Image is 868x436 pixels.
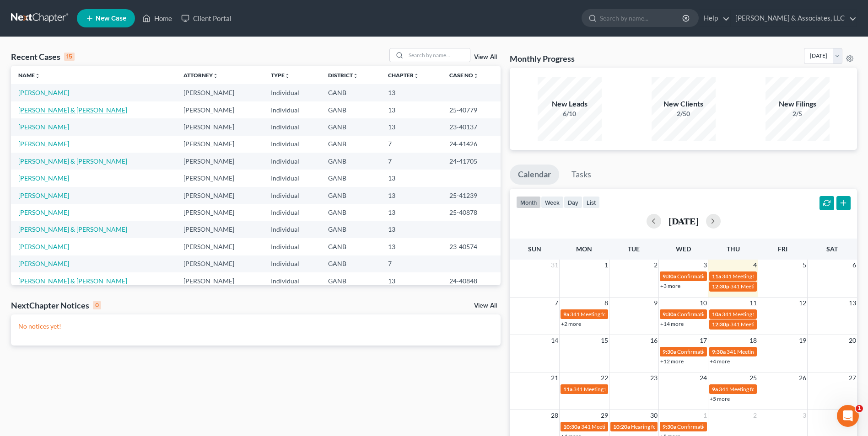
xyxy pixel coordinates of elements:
td: Individual [264,272,321,289]
td: GANB [321,221,381,238]
span: Sun [528,245,541,253]
span: 341 Meeting for [PERSON_NAME] [581,423,663,430]
span: 7 [554,298,559,308]
td: 13 [381,101,442,118]
span: 21 [550,372,559,383]
span: 25 [749,372,758,383]
span: 3 [702,260,708,271]
div: Recent Cases [11,51,75,62]
td: [PERSON_NAME] [176,170,264,186]
td: GANB [321,238,381,255]
button: day [564,196,582,208]
h2: [DATE] [669,216,699,226]
div: 0 [93,301,101,309]
td: GANB [321,84,381,101]
i: unfold_more [213,73,218,79]
span: 12:30p [712,283,729,290]
a: Attorneyunfold_more [183,72,218,79]
div: 2/5 [766,109,830,118]
td: Individual [264,136,321,153]
td: 13 [381,238,442,255]
td: Individual [264,84,321,101]
span: Hearing for [PERSON_NAME] [631,423,702,430]
i: unfold_more [35,73,40,79]
a: [PERSON_NAME] [18,243,69,250]
td: 13 [381,221,442,238]
span: 29 [600,410,609,421]
td: [PERSON_NAME] [176,272,264,289]
a: Calendar [510,165,559,185]
span: Thu [727,245,740,253]
span: 341 Meeting for [PERSON_NAME] Alum [PERSON_NAME] [722,311,862,318]
a: +3 more [660,282,680,289]
td: Individual [264,153,321,170]
td: 13 [381,272,442,289]
i: unfold_more [473,73,479,79]
span: 12 [798,298,807,308]
td: Individual [264,187,321,204]
span: Sat [826,245,838,253]
td: 23-40137 [442,118,501,135]
span: 26 [798,372,807,383]
td: [PERSON_NAME] [176,238,264,255]
span: 9:30a [712,348,726,355]
span: 19 [798,335,807,346]
td: Individual [264,238,321,255]
a: [PERSON_NAME] & [PERSON_NAME] [18,157,127,165]
span: 11a [563,386,572,393]
span: 20 [848,335,857,346]
span: 22 [600,372,609,383]
span: 10a [712,311,721,318]
span: 15 [600,335,609,346]
span: Confirmation Hearing for [PERSON_NAME] [677,273,782,280]
span: 10 [699,298,708,308]
span: 341 Meeting for [PERSON_NAME] [719,386,801,393]
td: GANB [321,153,381,170]
span: 341 Meeting for [PERSON_NAME] II & [PERSON_NAME] [570,311,706,318]
i: unfold_more [285,73,290,79]
span: Confirmation Hearing for [PERSON_NAME] & [PERSON_NAME] [677,311,830,318]
a: [PERSON_NAME] & [PERSON_NAME] [18,225,127,233]
span: 18 [749,335,758,346]
span: 11a [712,273,721,280]
span: 31 [550,260,559,271]
td: Individual [264,170,321,186]
td: 24-40848 [442,272,501,289]
a: [PERSON_NAME] & Associates, LLC [731,10,857,27]
a: Typeunfold_more [271,72,290,79]
span: 341 Meeting for [PERSON_NAME] [730,283,813,290]
td: Individual [264,118,321,135]
span: 16 [649,335,658,346]
a: Chapterunfold_more [388,72,419,79]
a: Tasks [563,165,599,185]
a: Case Nounfold_more [449,72,479,79]
div: New Filings [766,99,830,109]
span: Fri [778,245,787,253]
span: 9:30a [663,348,676,355]
a: [PERSON_NAME] [18,260,69,267]
div: 15 [64,53,75,61]
td: 25-41239 [442,187,501,204]
span: Mon [576,245,592,253]
button: week [541,196,564,208]
span: 4 [752,260,758,271]
a: Nameunfold_more [18,72,40,79]
td: 13 [381,170,442,186]
td: [PERSON_NAME] [176,255,264,272]
td: GANB [321,204,381,221]
span: 23 [649,372,658,383]
span: 9 [653,298,658,308]
input: Search by name... [600,10,684,27]
span: 341 Meeting for [PERSON_NAME] [722,273,804,280]
td: 24-41426 [442,136,501,153]
span: 10:30a [563,423,580,430]
a: Districtunfold_more [328,72,358,79]
p: No notices yet! [18,322,493,331]
span: Wed [676,245,691,253]
button: month [516,196,541,208]
span: 13 [848,298,857,308]
div: 2/50 [652,109,716,118]
span: 5 [802,260,807,271]
i: unfold_more [414,73,419,79]
span: Confirmation Hearing for [PERSON_NAME] & [PERSON_NAME] [677,423,830,430]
